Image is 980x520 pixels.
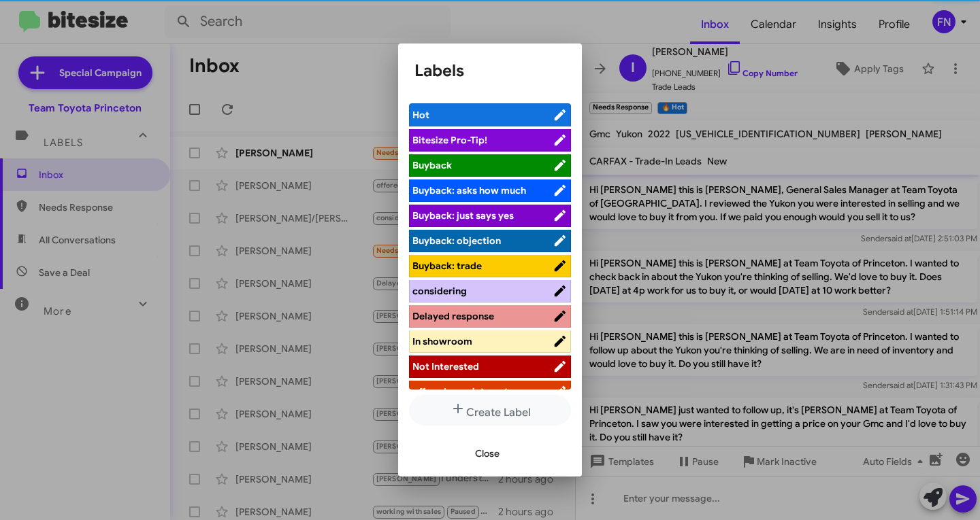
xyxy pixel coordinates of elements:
[412,285,467,297] span: considering
[412,385,508,398] span: offered appointment
[412,360,479,372] span: Not Interested
[412,260,482,272] span: Buyback: trade
[412,235,501,247] span: Buyback: objection
[414,60,566,82] h1: Labels
[464,441,510,466] button: Close
[475,441,500,466] span: Close
[412,184,526,196] span: Buyback: asks how much
[412,134,487,146] span: Bitesize Pro-Tip!
[412,310,494,322] span: Delayed response
[409,395,571,426] button: Create Label
[412,209,514,222] span: Buyback: just says yes
[412,109,429,121] span: Hot
[412,335,472,347] span: In showroom
[412,159,452,171] span: Buyback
